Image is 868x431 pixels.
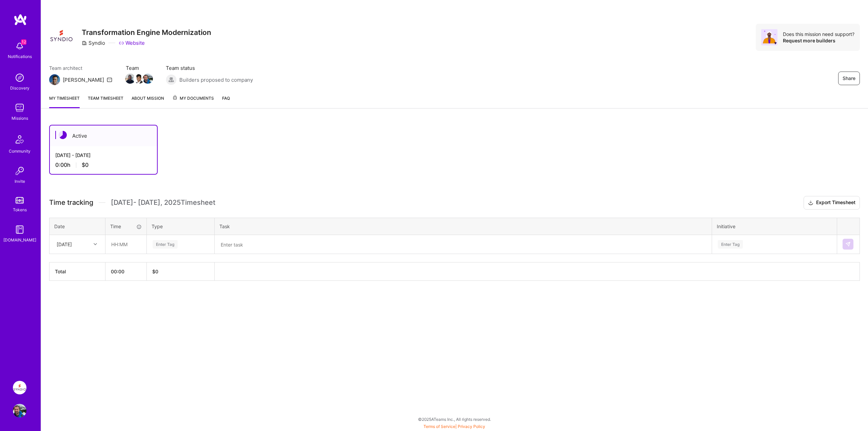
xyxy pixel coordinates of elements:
[458,424,485,429] a: Privacy Policy
[10,84,29,92] div: Discovery
[11,404,28,417] a: User Avatar
[15,178,25,185] div: Invite
[82,39,105,46] div: Syndio
[222,95,230,108] a: FAQ
[143,73,152,84] a: Team Member Avatar
[8,53,32,60] div: Notifications
[126,64,152,72] span: Team
[838,72,860,85] button: Share
[110,223,142,230] div: Time
[13,101,26,115] img: teamwork
[50,125,157,146] div: Active
[107,77,112,82] i: icon Mail
[105,262,147,280] th: 00:00
[172,95,214,102] span: My Documents
[126,73,135,84] a: Team Member Avatar
[135,73,143,84] a: Team Member Avatar
[125,74,135,84] img: Team Member Avatar
[152,269,158,274] span: $ 0
[147,218,215,235] th: Type
[804,196,860,210] button: Export Timesheet
[14,14,27,26] img: logo
[166,74,177,85] img: Builders proposed to company
[13,164,26,178] img: Invite
[172,95,214,108] a: My Documents
[55,161,152,169] div: 0:00 h
[12,131,28,148] img: Community
[13,404,26,417] img: User Avatar
[106,235,146,253] input: HH:MM
[13,39,26,53] img: bell
[12,115,28,122] div: Missions
[13,223,26,236] img: guide book
[16,197,24,203] img: tokens
[82,40,87,46] i: icon CompanyGray
[55,152,152,159] div: [DATE] - [DATE]
[9,148,31,155] div: Community
[59,131,67,139] img: Active
[49,24,74,48] img: Company Logo
[49,74,60,85] img: Team Architect
[845,241,851,247] img: Submit
[783,31,854,37] div: Does this mission need support?
[423,424,485,429] span: |
[843,75,855,82] span: Share
[132,95,164,108] a: About Mission
[13,71,26,84] img: discovery
[88,95,123,108] a: Team timesheet
[49,198,93,207] span: Time tracking
[13,206,27,213] div: Tokens
[143,74,153,84] img: Team Member Avatar
[57,241,72,248] div: [DATE]
[63,76,104,83] div: [PERSON_NAME]
[41,411,868,428] div: © 2025 ATeams Inc., All rights reserved.
[50,262,105,280] th: Total
[49,95,80,108] a: My timesheet
[11,381,28,394] a: Syndio: Transformation Engine Modernization
[717,223,832,230] div: Initiative
[783,37,854,44] div: Request more builders
[134,74,144,84] img: Team Member Avatar
[166,64,253,72] span: Team status
[3,236,36,243] div: [DOMAIN_NAME]
[119,39,145,46] a: Website
[49,64,112,72] span: Team architect
[423,424,455,429] a: Terms of Service
[179,76,253,83] span: Builders proposed to company
[82,161,88,169] span: $0
[50,218,105,235] th: Date
[718,239,743,250] div: Enter Tag
[94,242,97,246] i: icon Chevron
[111,198,215,207] span: [DATE] - [DATE] , 2025 Timesheet
[761,29,777,45] img: Avatar
[808,199,813,207] i: icon Download
[21,39,26,45] span: 12
[82,28,211,37] h3: Transformation Engine Modernization
[215,218,712,235] th: Task
[13,381,26,394] img: Syndio: Transformation Engine Modernization
[153,239,178,250] div: Enter Tag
